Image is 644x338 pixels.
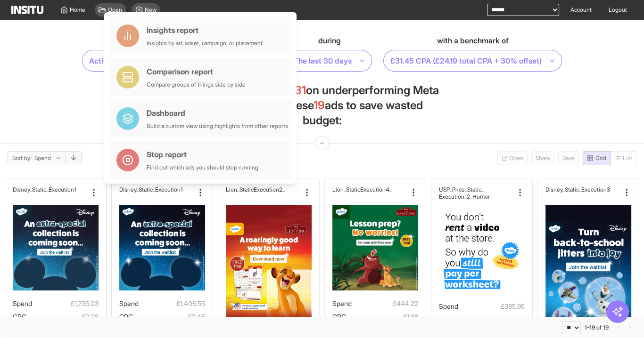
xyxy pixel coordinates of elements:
[453,314,525,325] span: £1.61
[545,186,576,193] h2: Disney_Stati
[437,35,509,46] span: with a benchmark of
[576,186,610,193] h2: c_Execution3
[332,313,346,321] span: CPC
[531,151,554,165] span: Coming soon!
[119,186,194,193] div: Disney_Static_Execution1
[545,186,620,193] div: Disney_Static_Execution3
[360,186,391,193] h2: _Execution4
[254,186,285,193] h2: _Execution2
[497,151,528,165] span: Coming soon!
[558,151,579,165] button: Save
[11,6,43,14] img: Logo
[611,151,636,165] span: Coming soon!
[332,186,407,193] div: Lion_Static_Execution4
[352,298,418,309] span: £444.22
[150,186,182,193] h2: c_Execution1
[13,299,32,307] span: Spend
[458,301,525,312] span: £385.95
[108,6,122,14] span: Open
[139,298,205,309] span: £1,406.55
[595,154,606,162] span: Grid
[133,311,205,322] span: £0.45
[147,81,246,89] div: Compare groups of things side by side
[583,151,611,165] button: Grid
[147,107,288,119] div: Dashboard
[558,151,579,165] span: Coming soon!
[70,6,85,14] span: Home
[226,186,254,193] h2: Lion_Static
[119,186,150,193] h2: Disney_Stati
[12,154,32,162] span: Sort by:
[147,122,288,130] div: Build a custom view using highlights from other reports
[314,98,325,112] span: 19
[346,311,418,322] span: £1.88
[439,186,484,193] h2: USP_Price_Static_
[147,40,263,47] div: Insights by ad, adset, campaign, or placement
[509,154,523,162] span: Open
[147,66,246,77] div: Comparison report
[13,313,26,321] span: CPC
[585,324,609,331] div: 1-19 of 19
[439,302,458,310] span: Spend
[147,164,258,171] div: Find out which ads you should stop running
[147,149,258,160] div: Stop report
[43,186,76,193] h2: c_Execution1
[332,186,360,193] h2: Lion_Static
[26,311,99,322] span: £0.28
[13,186,43,193] h2: Disney_Stati
[531,151,554,165] button: Share
[439,186,513,200] div: USP_Price_Static_Execution_2_Humor
[226,186,300,193] div: Lion_Static_Execution2
[497,151,528,165] button: Open
[318,35,341,46] span: during
[13,186,87,193] div: Disney_Static_Execution1
[32,298,99,309] span: £1,735.03
[147,24,263,36] div: Insights report
[439,193,490,200] h2: Execution_2_Humor
[145,6,157,14] span: New
[119,313,133,321] span: CPC
[119,299,139,307] span: Spend
[439,315,453,323] span: CPC
[332,299,352,307] span: Spend
[204,83,440,128] h1: You spent on underperforming Meta ads. Review these ads to save wasted budget:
